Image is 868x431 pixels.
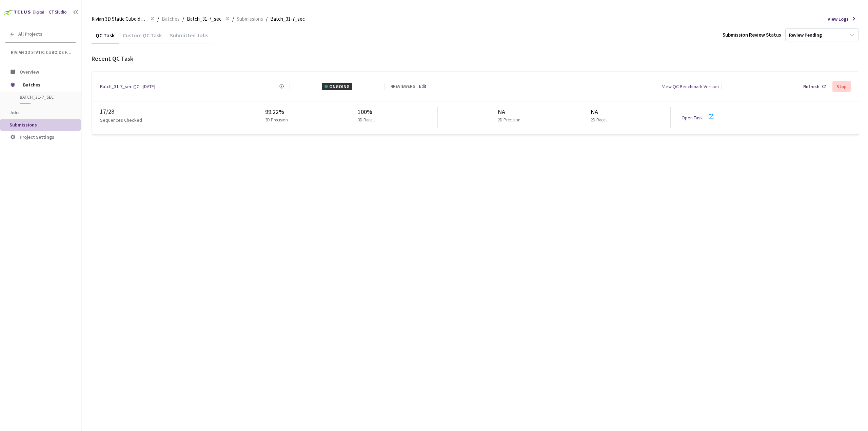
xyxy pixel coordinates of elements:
[9,110,20,116] span: Jobs
[322,83,352,90] div: ONGOING
[9,122,37,128] span: Submissions
[20,69,39,75] span: Overview
[237,15,263,23] span: Submissions
[187,15,221,23] span: Batch_31-7_sec
[160,15,181,22] a: Batches
[591,107,610,117] div: NA
[100,83,155,90] a: Batch_31-7_sec QC - [DATE]
[270,15,305,23] span: Batch_31-7_sec
[92,54,859,63] div: Recent QC Task
[498,117,520,123] p: 2D Precision
[723,31,781,39] div: Submission Review Status
[419,83,426,90] a: Edit
[391,83,415,90] div: 4 REVIEWERS
[235,15,264,22] a: Submissions
[23,78,70,92] span: Batches
[836,84,847,89] div: Stop
[92,15,146,23] span: Rivian 3D Static Cuboids fixed[2024-25]
[18,31,42,37] span: All Projects
[11,50,72,55] span: Rivian 3D Static Cuboids fixed[2024-25]
[358,107,377,117] div: 100%
[498,107,523,117] div: NA
[682,115,703,121] a: Open Task
[119,32,166,43] div: Custom QC Task
[265,117,288,123] p: 3D Precision
[162,15,180,23] span: Batches
[266,15,268,23] li: /
[92,32,119,43] div: QC Task
[789,32,822,38] div: Review Pending
[828,15,849,23] span: View Logs
[166,32,212,43] div: Submitted Jobs
[358,117,375,123] p: 3D Recall
[20,134,54,140] span: Project Settings
[591,117,608,123] p: 2D Recall
[265,107,291,117] div: 99.22%
[803,83,820,90] div: Refresh
[100,107,205,116] div: 17 / 28
[232,15,234,23] li: /
[182,15,184,23] li: /
[100,116,142,124] p: Sequences Checked
[49,9,67,16] div: GT Studio
[662,83,719,90] div: View QC Benchmark Version
[157,15,159,23] li: /
[20,94,70,100] span: Batch_31-7_sec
